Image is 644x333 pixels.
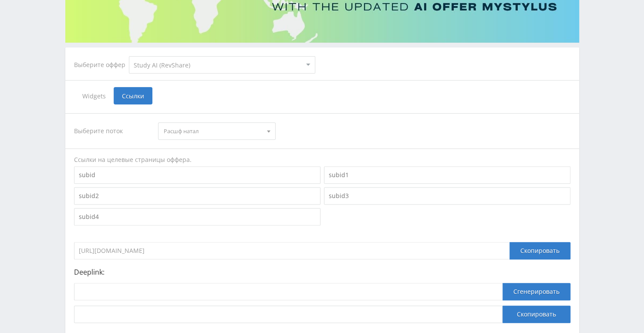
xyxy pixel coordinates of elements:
input: subid4 [74,208,320,225]
p: Deeplink: [74,268,570,276]
span: Расшф натал [164,123,262,139]
div: Выберите оффер [74,61,129,68]
span: Widgets [74,87,114,104]
button: Сгенерировать [502,283,570,300]
input: subid2 [74,187,320,205]
input: subid [74,166,320,184]
span: Ссылки [114,87,152,104]
div: Выберите поток [74,122,150,140]
div: Ссылки на целевые страницы оффера. [74,155,570,164]
input: subid3 [324,187,570,205]
input: subid1 [324,166,570,184]
button: Скопировать [502,306,570,323]
div: Скопировать [509,242,570,259]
